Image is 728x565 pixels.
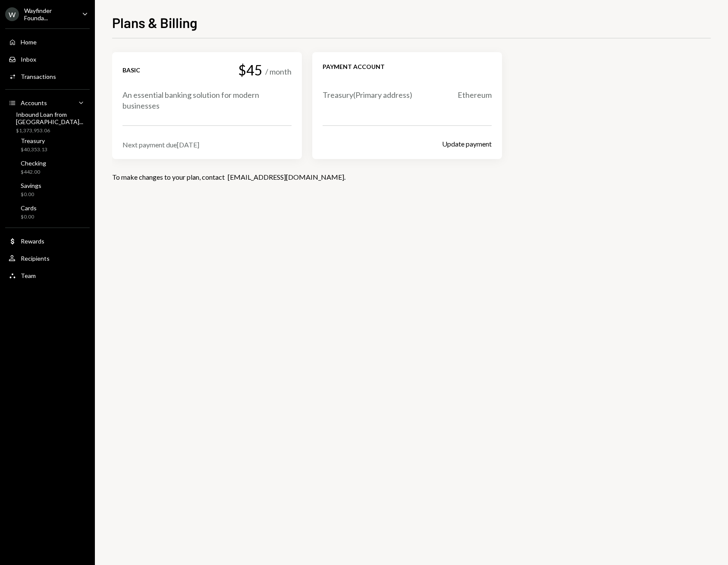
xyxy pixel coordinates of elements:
[5,95,90,110] a: Accounts
[265,66,292,77] div: / month
[228,173,344,182] a: [EMAIL_ADDRESS][DOMAIN_NAME]
[21,237,44,245] div: Rewards
[5,112,91,133] a: Inbound Loan from [GEOGRAPHIC_DATA]...$1,373,953.06
[5,268,90,283] a: Team
[323,62,492,71] div: Payment account
[5,69,90,84] a: Transactions
[5,202,90,222] a: Cards$0.00
[21,38,37,46] div: Home
[21,137,47,144] div: Treasury
[21,272,36,279] div: Team
[16,111,88,125] div: Inbound Loan from [GEOGRAPHIC_DATA]...
[21,255,50,262] div: Recipients
[458,90,492,100] div: Ethereum
[122,66,140,74] div: Basic
[112,173,711,181] div: To make changes to your plan, contact .
[21,182,41,189] div: Savings
[24,7,75,22] div: Wayfinder Founda...
[21,159,46,167] div: Checking
[21,213,37,221] div: $0.00
[5,34,90,50] a: Home
[21,169,46,176] div: $442.00
[323,90,412,100] div: Treasury ( Primary address)
[5,179,90,200] a: Savings$0.00
[16,127,88,134] div: $1,373,953.06
[112,14,198,31] h1: Plans & Billing
[442,140,492,149] button: Update payment
[122,90,292,111] div: An essential banking solution for modern businesses
[21,56,36,63] div: Inbox
[21,146,47,153] div: $40,353.13
[238,62,263,78] div: $45
[122,140,292,149] div: Next payment due [DATE]
[5,7,19,21] div: W
[5,134,90,155] a: Treasury$40,353.13
[21,99,47,106] div: Accounts
[5,157,90,178] a: Checking$442.00
[5,250,90,266] a: Recipients
[5,233,90,249] a: Rewards
[21,73,56,80] div: Transactions
[21,191,41,198] div: $0.00
[5,51,90,67] a: Inbox
[21,204,37,212] div: Cards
